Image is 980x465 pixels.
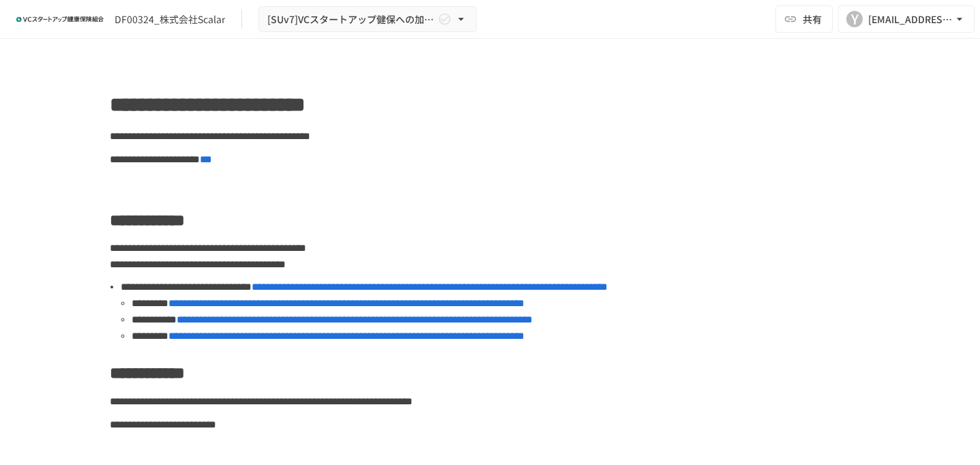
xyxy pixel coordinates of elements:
[838,5,975,33] button: Y[EMAIL_ADDRESS][DOMAIN_NAME]
[846,11,863,27] div: Y
[258,6,477,33] button: [SUv7]VCスタートアップ健保への加入申請手続き
[803,12,822,27] span: 共有
[115,12,225,27] div: DF00324_株式会社Scalar
[775,5,833,33] button: 共有
[16,8,104,30] img: ZDfHsVrhrXUoWEWGWYf8C4Fv4dEjYTEDCNvmL73B7ox
[868,11,953,28] div: [EMAIL_ADDRESS][DOMAIN_NAME]
[267,11,435,28] span: [SUv7]VCスタートアップ健保への加入申請手続き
